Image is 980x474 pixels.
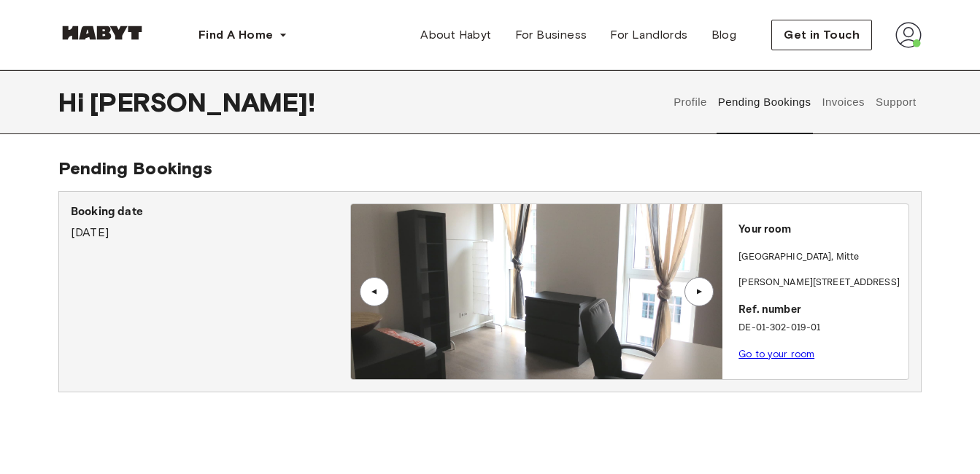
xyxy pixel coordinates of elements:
button: Profile [672,70,709,134]
p: DE-01-302-019-01 [738,321,903,335]
button: Get in Touch [771,20,872,50]
img: avatar [895,22,922,48]
span: For Landlords [610,26,687,44]
a: For Landlords [598,20,699,50]
span: About Habyt [420,26,491,44]
button: Invoices [820,70,866,134]
p: [PERSON_NAME][STREET_ADDRESS] [738,276,903,290]
span: Pending Bookings [58,158,212,179]
div: [DATE] [71,203,350,241]
img: Habyt [58,26,146,40]
span: Hi [58,87,90,117]
div: ▲ [692,287,706,296]
p: [GEOGRAPHIC_DATA] , Mitte [738,250,859,265]
img: Image of the room [351,204,722,379]
p: Ref. number [738,302,903,319]
p: Booking date [71,203,350,221]
span: [PERSON_NAME] ! [90,87,315,117]
span: Find A Home [198,26,273,44]
span: Get in Touch [784,26,860,44]
span: Blog [711,26,737,44]
a: Blog [700,20,749,50]
a: About Habyt [409,20,503,50]
a: Go to your room [738,349,814,360]
button: Pending Bookings [716,70,813,134]
div: ▲ [367,287,382,296]
div: user profile tabs [668,70,922,134]
button: Support [873,70,918,134]
p: Your room [738,222,903,238]
button: Find A Home [187,20,299,50]
a: For Business [503,20,599,50]
span: For Business [515,26,587,44]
